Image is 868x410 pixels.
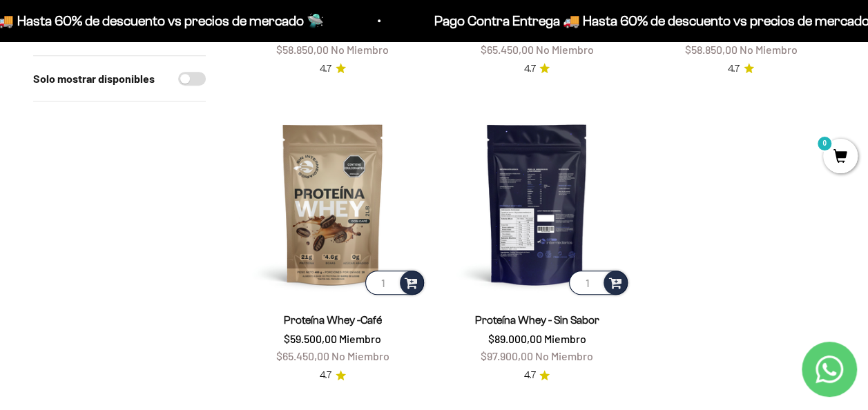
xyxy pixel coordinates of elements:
a: Proteína Whey - Sin Sabor [474,314,599,326]
span: $65.450,00 [276,349,329,362]
span: $59.500,00 [284,332,337,345]
a: 0 [823,150,858,165]
span: $58.850,00 [276,43,329,56]
span: Miembro [339,332,381,345]
img: Proteína Whey - Sin Sabor [443,110,631,297]
span: 4.7 [320,368,331,383]
span: 4.7 [320,61,331,77]
a: 4.74.7 de 5.0 estrellas [320,61,346,77]
span: $97.900,00 [481,349,533,362]
a: 4.74.7 de 5.0 estrellas [523,368,550,383]
p: Pago Contra Entrega 🚚 Hasta 60% de descuento vs precios de mercado 🛸 [410,10,865,32]
span: No Miembro [331,43,389,56]
span: No Miembro [535,43,593,56]
a: 4.74.7 de 5.0 estrellas [728,61,754,77]
span: Miembro [543,332,586,345]
span: $89.000,00 [488,332,541,345]
a: Proteína Whey -Café [284,314,382,326]
label: Solo mostrar disponibles [33,70,155,88]
span: No Miembro [535,349,593,362]
span: $65.450,00 [480,43,533,56]
span: $58.850,00 [685,43,737,56]
span: 4.7 [523,368,535,383]
a: 4.74.7 de 5.0 estrellas [320,368,346,383]
span: 4.7 [728,61,740,77]
span: No Miembro [740,43,798,56]
a: 4.74.7 de 5.0 estrellas [523,61,550,77]
span: 4.7 [523,61,535,77]
mark: 0 [816,135,833,152]
span: No Miembro [331,349,389,362]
